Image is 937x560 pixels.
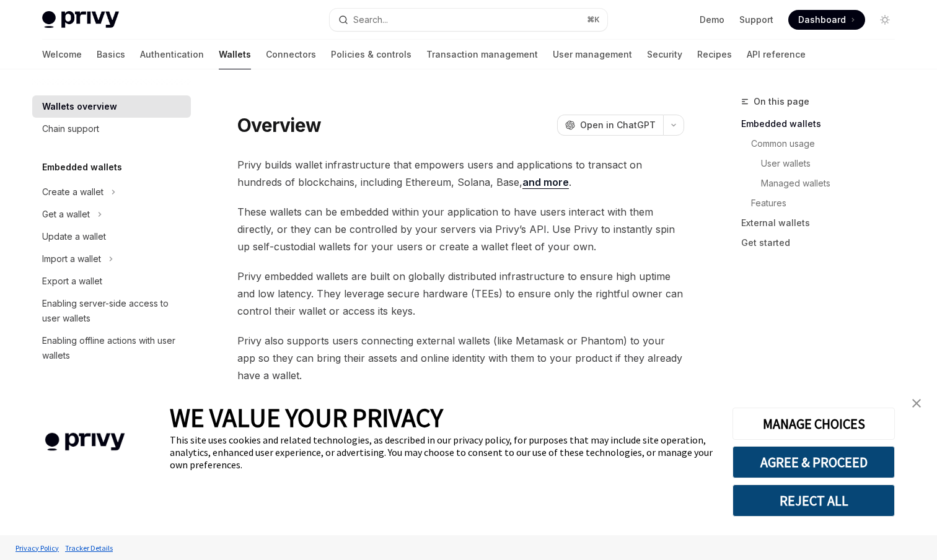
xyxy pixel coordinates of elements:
[12,537,62,559] a: Privacy Policy
[732,446,895,478] button: AGREE & PROCEED
[32,118,191,140] a: Chain support
[904,391,929,416] a: close banner
[557,115,663,136] button: Open in ChatGPT
[741,173,905,193] a: Managed wallets
[219,40,251,69] a: Wallets
[875,10,895,30] button: Toggle dark mode
[42,121,99,136] div: Chain support
[741,114,905,134] a: Embedded wallets
[170,434,714,471] div: This site uses cookies and related technologies, as described in our privacy policy, for purposes...
[19,415,151,469] img: company logo
[798,14,846,26] span: Dashboard
[237,114,321,136] h1: Overview
[587,15,600,25] span: ⌘ K
[42,333,183,363] div: Enabling offline actions with user wallets
[747,40,806,69] a: API reference
[330,9,607,31] button: Search...⌘K
[741,213,905,233] a: External wallets
[741,134,905,154] a: Common usage
[97,40,125,69] a: Basics
[32,95,191,118] a: Wallets overview
[741,154,905,173] a: User wallets
[32,181,191,203] button: Create a wallet
[732,484,895,517] button: REJECT ALL
[32,292,191,330] a: Enabling server-side access to user wallets
[42,296,183,326] div: Enabling server-side access to user wallets
[266,40,316,69] a: Connectors
[62,537,116,559] a: Tracker Details
[912,399,921,408] img: close banner
[522,176,569,189] a: and more
[42,185,103,199] div: Create a wallet
[32,248,191,270] button: Import a wallet
[42,207,90,222] div: Get a wallet
[32,330,191,367] a: Enabling offline actions with user wallets
[788,10,865,30] a: Dashboard
[140,40,204,69] a: Authentication
[32,225,191,248] a: Update a wallet
[700,14,724,26] a: Demo
[237,156,684,191] span: Privy builds wallet infrastructure that empowers users and applications to transact on hundreds o...
[237,203,684,255] span: These wallets can be embedded within your application to have users interact with them directly, ...
[42,11,119,28] img: light logo
[741,193,905,213] a: Features
[42,40,82,69] a: Welcome
[42,160,122,175] h5: Embedded wallets
[732,408,895,440] button: MANAGE CHOICES
[739,14,773,26] a: Support
[32,203,191,225] button: Get a wallet
[32,270,191,292] a: Export a wallet
[353,12,388,27] div: Search...
[170,401,443,434] span: WE VALUE YOUR PRIVACY
[42,274,102,289] div: Export a wallet
[237,332,684,384] span: Privy also supports users connecting external wallets (like Metamask or Phantom) to your app so t...
[553,40,632,69] a: User management
[580,119,656,131] span: Open in ChatGPT
[647,40,682,69] a: Security
[697,40,732,69] a: Recipes
[42,229,106,244] div: Update a wallet
[237,268,684,320] span: Privy embedded wallets are built on globally distributed infrastructure to ensure high uptime and...
[42,252,101,266] div: Import a wallet
[331,40,411,69] a: Policies & controls
[42,99,117,114] div: Wallets overview
[426,40,538,69] a: Transaction management
[754,94,809,109] span: On this page
[741,233,905,253] a: Get started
